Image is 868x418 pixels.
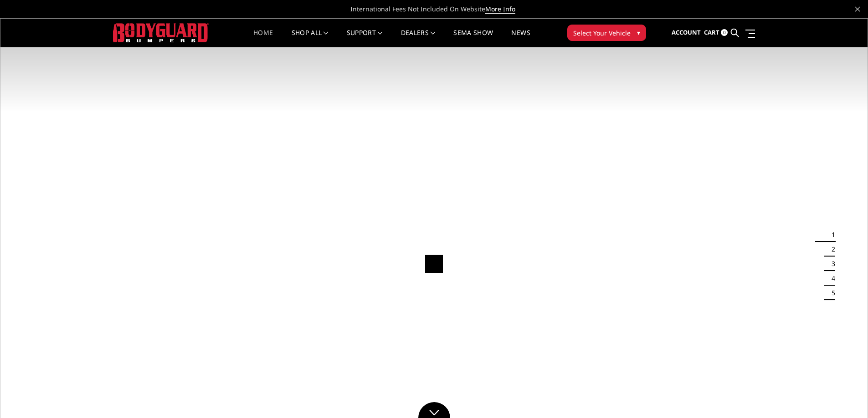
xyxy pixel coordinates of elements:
button: 2 of 5 [826,242,835,257]
span: Cart [704,28,719,36]
a: Account [672,20,701,45]
a: SEMA Show [453,30,493,47]
button: 5 of 5 [826,286,835,300]
a: shop all [292,30,329,47]
a: Home [253,30,273,47]
span: Select Your Vehicle [573,28,631,38]
a: Cart 0 [704,20,728,45]
a: Click to Down [418,402,450,418]
a: News [511,30,530,47]
button: Select Your Vehicle [567,25,646,41]
a: Dealers [401,30,436,47]
span: 0 [721,29,728,36]
span: Account [672,28,701,36]
a: More Info [485,5,515,14]
button: 1 of 5 [826,227,835,242]
span: ▾ [637,28,640,37]
a: Support [347,30,383,47]
button: 4 of 5 [826,271,835,286]
button: 3 of 5 [826,257,835,271]
img: BODYGUARD BUMPERS [113,23,209,42]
